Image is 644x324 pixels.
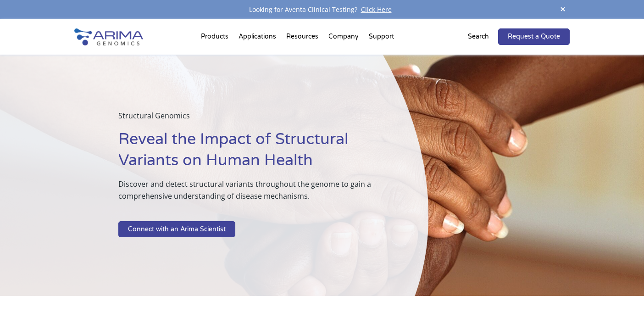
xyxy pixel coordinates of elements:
[118,129,382,178] h1: Reveal the Impact of Structural Variants on Human Health
[357,5,395,14] a: Click Here
[118,221,235,238] a: Connect with an Arima Scientist
[74,4,570,16] div: Looking for Aventa Clinical Testing?
[118,110,382,129] p: Structural Genomics
[118,178,382,209] p: Discover and detect structural variants throughout the genome to gain a comprehensive understandi...
[74,28,143,45] img: Arima-Genomics-logo
[498,28,570,45] a: Request a Quote
[468,31,489,43] p: Search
